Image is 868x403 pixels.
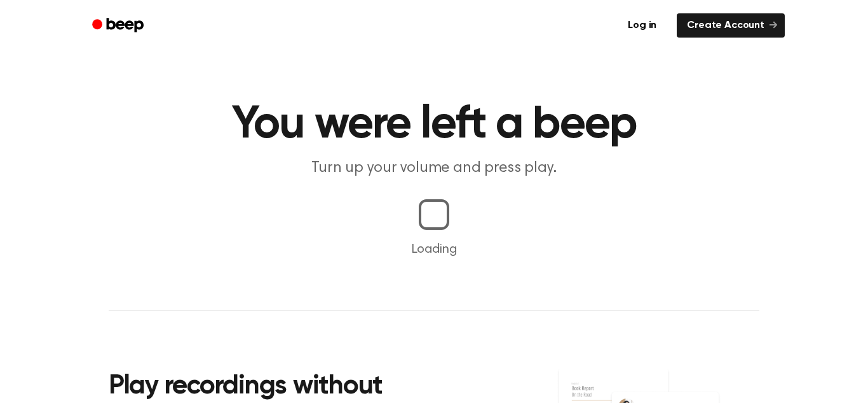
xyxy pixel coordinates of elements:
p: Loading [15,240,853,259]
h1: You were left a beep [109,102,759,148]
a: Log in [615,11,669,40]
a: Create Account [677,13,785,38]
a: Beep [83,13,155,38]
p: Turn up your volume and press play. [190,158,678,179]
